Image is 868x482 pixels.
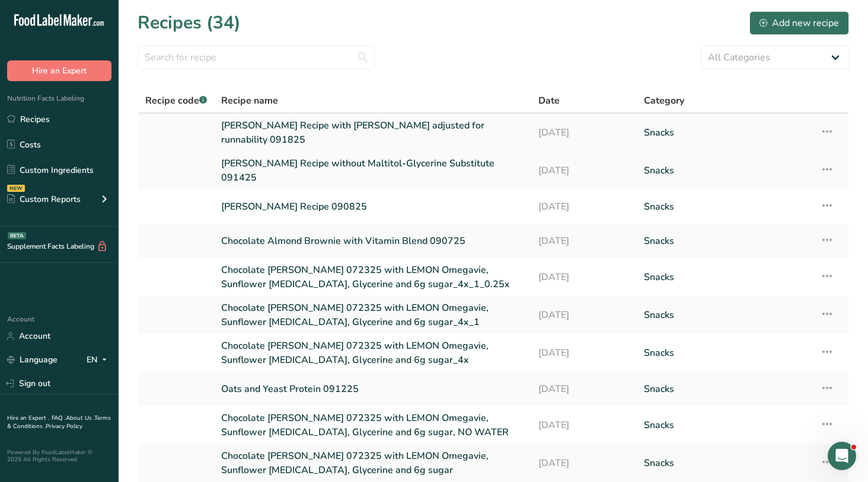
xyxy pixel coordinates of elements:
a: Snacks [644,263,806,291]
iframe: Intercom live chat [828,442,856,470]
a: [DATE] [538,194,630,219]
a: Chocolate [PERSON_NAME] 072325 with LEMON Omegavie, Sunflower [MEDICAL_DATA], Glycerine and 6g sugar [221,449,524,477]
span: Category [644,94,684,108]
a: [DATE] [538,301,630,329]
a: [DATE] [538,411,630,439]
a: [DATE] [538,229,630,253]
div: BETA [8,232,26,239]
a: Snacks [644,377,806,401]
span: Recipe name [221,94,278,108]
a: Snacks [644,339,806,367]
div: NEW [7,185,25,192]
a: Terms & Conditions . [7,414,111,430]
a: Chocolate [PERSON_NAME] 072325 with LEMON Omegavie, Sunflower [MEDICAL_DATA], Glycerine and 6g su... [221,263,524,291]
a: [PERSON_NAME] Recipe with [PERSON_NAME] adjusted for runnability 091825 [221,118,524,147]
a: Hire an Expert . [7,414,49,422]
a: Chocolate [PERSON_NAME] 072325 with LEMON Omegavie, Sunflower [MEDICAL_DATA], Glycerine and 6g su... [221,301,524,329]
a: About Us . [66,414,94,422]
h1: Recipes (34) [138,9,241,36]
span: Date [538,94,560,108]
a: Chocolate [PERSON_NAME] 072325 with LEMON Omegavie, Sunflower [MEDICAL_DATA], Glycerine and 6g su... [221,411,524,439]
a: Snacks [644,194,806,219]
a: Chocolate Almond Brownie with Vitamin Blend 090725 [221,229,524,253]
a: [DATE] [538,377,630,401]
a: [DATE] [538,449,630,477]
a: [PERSON_NAME] Recipe 090825 [221,194,524,219]
a: FAQ . [52,414,66,422]
a: [DATE] [538,156,630,185]
a: [PERSON_NAME] Recipe without Maltitol-Glycerine Substitute 091425 [221,156,524,185]
a: Language [7,349,58,370]
a: Snacks [644,449,806,477]
a: [DATE] [538,263,630,291]
input: Search for recipe [138,46,375,69]
div: Powered By FoodLabelMaker © 2025 All Rights Reserved [7,449,111,463]
a: Snacks [644,118,806,147]
div: Custom Reports [7,193,81,205]
div: EN [87,353,111,367]
button: Add new recipe [749,11,849,35]
a: Privacy Policy [46,422,82,430]
span: Recipe code [145,94,207,107]
a: Snacks [644,411,806,439]
a: Snacks [644,156,806,185]
a: Oats and Yeast Protein 091225 [221,377,524,401]
a: [DATE] [538,118,630,147]
a: [DATE] [538,339,630,367]
button: Hire an Expert [7,60,111,81]
a: Snacks [644,301,806,329]
a: Snacks [644,229,806,253]
div: Add new recipe [759,16,839,30]
a: Chocolate [PERSON_NAME] 072325 with LEMON Omegavie, Sunflower [MEDICAL_DATA], Glycerine and 6g su... [221,339,524,367]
